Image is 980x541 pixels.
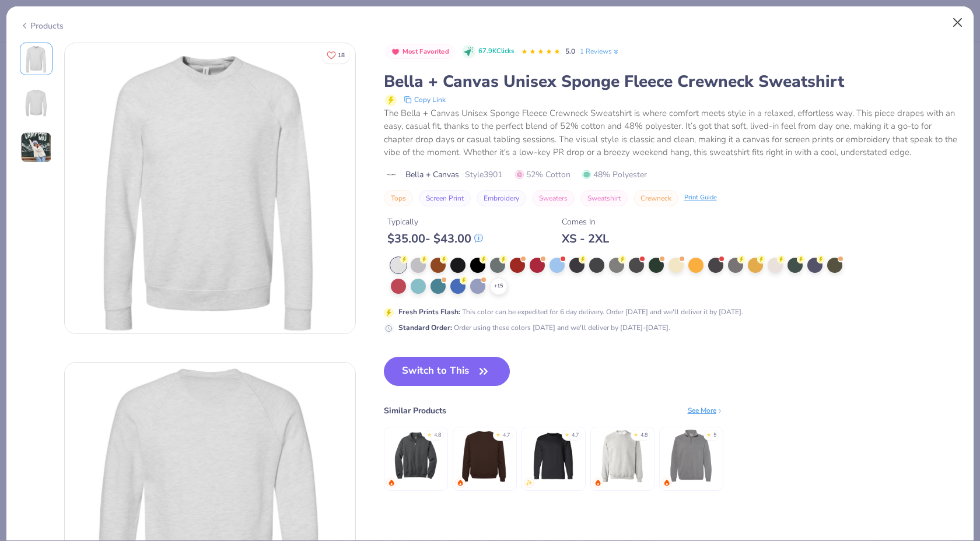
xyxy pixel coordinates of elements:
div: Comes In [562,216,609,228]
span: 5.0 [565,47,575,56]
div: This color can be expedited for 6 day delivery. Order [DATE] and we'll deliver it by [DATE]. [398,307,743,317]
img: trending.gif [663,479,670,486]
img: Back [22,89,50,117]
div: Print Guide [684,193,717,203]
button: Sweaters [532,190,575,206]
button: Crewneck [633,190,678,206]
span: Bella + Canvas [405,168,459,181]
img: trending.gif [388,479,395,486]
button: Tops [384,190,413,206]
img: Champion Adult Powerblend® Crewneck Sweatshirt [526,428,581,484]
button: Screen Print [419,190,471,206]
div: ★ [706,431,711,436]
span: + 15 [494,282,503,290]
div: 4.8 [640,431,647,440]
button: Close [947,12,969,34]
div: XS - 2XL [562,231,609,246]
div: ★ [496,431,501,436]
div: Typically [387,216,483,228]
img: Comfort Colors Adult Quarter-Zip Sweatshirt [663,428,719,484]
div: Products [20,20,64,32]
div: Similar Products [384,405,446,417]
img: Fresh Prints Houston Crew [457,428,512,484]
img: Front [65,43,355,333]
div: 4.8 [434,431,441,440]
img: User generated content [20,132,52,163]
span: 67.9K Clicks [478,47,514,57]
div: 5 [713,431,716,440]
div: 5.0 Stars [521,43,561,61]
img: trending.gif [594,479,601,486]
button: Like [321,47,350,64]
button: Badge Button [385,44,456,59]
div: ★ [565,431,569,436]
button: copy to clipboard [400,93,449,107]
strong: Standard Order : [398,323,452,332]
img: brand logo [384,170,400,180]
div: Bella + Canvas Unisex Sponge Fleece Crewneck Sweatshirt [384,71,961,93]
span: Style 3901 [465,168,502,181]
img: Front [22,45,50,73]
button: Sweatshirt [580,190,628,206]
img: Gildan Adult Heavy Blend Adult 8 Oz. 50/50 Fleece Crew [594,428,650,484]
img: newest.gif [526,479,533,486]
span: 48% Polyester [582,168,647,181]
strong: Fresh Prints Flash : [398,307,460,317]
div: ★ [427,431,432,436]
img: Jerzees Nublend Quarter-Zip Cadet Collar Sweatshirt [388,428,443,484]
div: Order using these colors [DATE] and we'll deliver by [DATE]-[DATE]. [398,322,670,333]
div: 4.7 [503,431,510,440]
button: Embroidery [477,190,526,206]
a: 1 Reviews [580,46,620,57]
span: 18 [338,52,345,58]
button: Switch to This [384,357,510,386]
div: ★ [633,431,638,436]
span: Most Favorited [402,48,449,55]
div: See More [688,405,723,416]
img: trending.gif [457,479,464,486]
div: 4.7 [572,431,579,440]
img: Most Favorited sort [391,47,400,57]
div: $ 35.00 - $ 43.00 [387,231,483,246]
span: 52% Cotton [515,168,570,181]
div: The Bella + Canvas Unisex Sponge Fleece Crewneck Sweatshirt is where comfort meets style in a rel... [384,107,961,159]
